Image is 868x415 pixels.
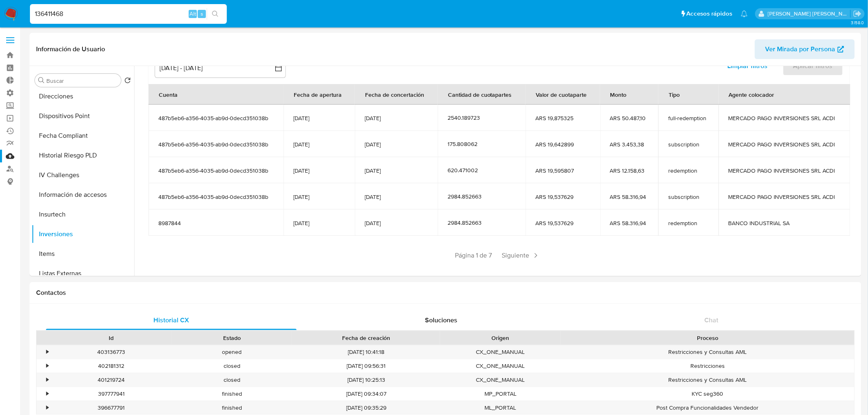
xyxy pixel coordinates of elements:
[153,315,189,325] span: Historial CX
[38,77,45,84] button: Buscar
[46,390,48,398] div: •
[30,9,227,19] input: Buscar usuario o caso...
[705,315,719,325] span: Chat
[32,146,134,165] button: Historial Riesgo PLD
[171,373,292,387] div: closed
[561,345,854,359] div: Restricciones y Consultas AML
[755,39,855,59] button: Ver Mirada por Persona
[171,359,292,373] div: closed
[177,334,286,342] div: Estado
[292,373,440,387] div: [DATE] 10:25:13
[124,77,131,86] button: Volver al orden por defecto
[36,289,855,297] h1: Contactos
[190,10,196,18] span: Alt
[51,373,171,387] div: 401219724
[440,387,561,401] div: MP_PORTAL
[51,387,171,401] div: 397777941
[561,359,854,373] div: Restricciones
[57,334,166,342] div: Id
[32,205,134,224] button: Insurtech
[51,401,171,415] div: 396677791
[561,401,854,415] div: Post Compra Funcionalidades Vendedor
[46,404,48,412] div: •
[298,334,434,342] div: Fecha de creación
[292,345,440,359] div: [DATE] 10:41:18
[440,373,561,387] div: CX_ONE_MANUAL
[292,401,440,415] div: [DATE] 09:35:29
[32,264,134,283] button: Listas Externas
[32,87,134,106] button: Direcciones
[36,45,105,53] h1: Información de Usuario
[32,106,134,126] button: Dispositivos Point
[171,401,292,415] div: finished
[440,359,561,373] div: CX_ONE_MANUAL
[32,244,134,264] button: Items
[46,77,118,84] input: Buscar
[201,10,203,18] span: s
[446,334,555,342] div: Origen
[853,9,862,18] a: Salir
[561,373,854,387] div: Restricciones y Consultas AML
[46,362,48,370] div: •
[292,359,440,373] div: [DATE] 09:56:31
[425,315,458,325] span: Soluciones
[171,387,292,401] div: finished
[46,348,48,356] div: •
[765,39,836,59] span: Ver Mirada por Persona
[32,185,134,205] button: Información de accesos
[440,345,561,359] div: CX_ONE_MANUAL
[171,345,292,359] div: opened
[440,401,561,415] div: ML_PORTAL
[741,10,748,17] a: Notificaciones
[32,126,134,146] button: Fecha Compliant
[768,10,851,18] p: roberto.munoz@mercadolibre.com
[51,345,171,359] div: 403136773
[292,387,440,401] div: [DATE] 09:34:07
[51,359,171,373] div: 402181312
[566,334,849,342] div: Proceso
[32,224,134,244] button: Inversiones
[687,9,733,18] span: Accesos rápidos
[32,165,134,185] button: IV Challenges
[207,8,224,20] button: search-icon
[561,387,854,401] div: KYC seg360
[46,376,48,384] div: •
